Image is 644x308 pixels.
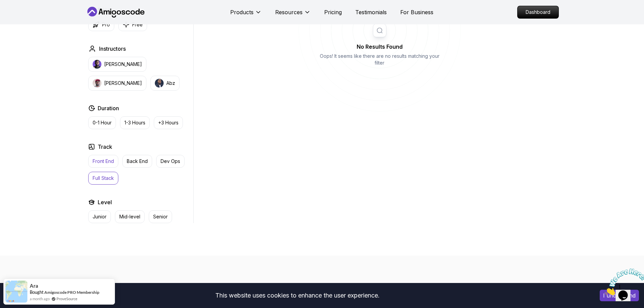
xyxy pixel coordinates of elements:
button: instructor imgAbz [150,76,180,91]
a: ProveSource [56,296,77,302]
a: Pricing [324,8,342,16]
button: Back End [122,155,152,168]
p: Products [230,8,254,16]
p: Free [132,21,143,28]
button: +3 Hours [154,116,183,129]
button: Mid-level [115,210,145,223]
button: Front End [88,155,118,168]
p: Oops! It seems like there are no results matching your filter [317,53,442,66]
iframe: chat widget [602,266,644,298]
span: a month ago [30,296,50,302]
button: instructor img[PERSON_NAME] [88,76,146,91]
img: instructor img [93,79,101,88]
img: instructor img [155,79,164,88]
p: +3 Hours [158,119,178,126]
h2: Duration [98,104,119,112]
p: Resources [275,8,303,16]
button: Full Stack [88,172,118,185]
button: Products [230,8,262,22]
h2: Level [98,198,112,206]
button: Senior [149,210,172,223]
span: Ara [30,283,38,289]
p: Abz [166,80,175,87]
a: Amigoscode PRO Membership [44,290,99,295]
p: Full Stack [93,175,114,182]
button: 1-3 Hours [120,116,150,129]
p: 1-3 Hours [124,119,145,126]
p: [PERSON_NAME] [104,61,142,68]
a: For Business [400,8,433,16]
p: Dev Ops [161,158,180,165]
img: instructor img [93,60,101,69]
p: Pro [102,21,110,28]
button: instructor img[PERSON_NAME] [88,57,146,72]
button: Junior [88,210,111,223]
p: Front End [93,158,114,165]
button: Accept cookies [600,290,639,301]
button: Pro [88,18,114,31]
p: Dashboard [518,6,558,18]
img: provesource social proof notification image [5,281,27,303]
a: Dashboard [517,6,559,19]
button: Free [118,18,147,31]
span: Bought [30,289,44,295]
button: Dev Ops [156,155,185,168]
p: Back End [127,158,148,165]
p: [PERSON_NAME] [104,80,142,87]
button: 0-1 Hour [88,116,116,129]
button: Resources [275,8,311,22]
h2: Instructors [99,45,126,53]
p: Mid-level [119,213,140,220]
p: Junior [93,213,106,220]
div: This website uses cookies to enhance the user experience. [5,288,590,303]
img: Chat attention grabber [3,3,45,29]
a: Testimonials [355,8,387,16]
h2: No Results Found [317,43,442,51]
h2: Track [98,143,112,151]
p: 0-1 Hour [93,119,112,126]
p: Senior [153,213,168,220]
span: 1 [3,3,5,8]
